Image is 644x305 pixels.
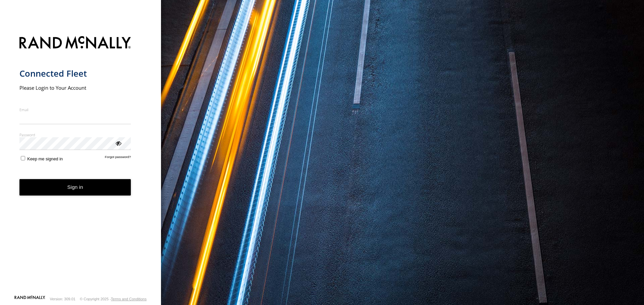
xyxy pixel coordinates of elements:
a: Forgot password? [105,155,131,161]
form: main [19,32,142,295]
input: Keep me signed in [21,156,25,160]
img: Rand McNally [19,35,131,52]
label: Email [19,107,131,112]
span: Keep me signed in [27,156,63,161]
h1: Connected Fleet [19,68,131,79]
button: Sign in [19,179,131,196]
div: Version: 309.01 [50,297,75,301]
label: Password [19,132,131,137]
div: © Copyright 2025 - [80,297,147,301]
a: Visit our Website [14,296,45,302]
h2: Please Login to Your Account [19,84,131,91]
div: ViewPassword [115,140,121,146]
a: Terms and Conditions [111,297,147,301]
